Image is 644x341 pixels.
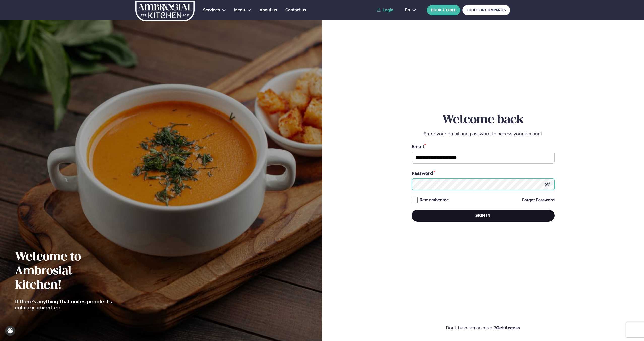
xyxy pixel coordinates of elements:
a: Cookie settings [5,326,15,336]
a: About us [260,7,277,13]
div: Password [412,170,555,176]
a: Contact us [285,7,306,13]
a: Login [377,8,393,12]
p: Don’t have an account? [337,325,629,331]
h2: Welcome to Ambrosial kitchen! [15,250,120,293]
h2: Welcome back [412,113,555,127]
p: Enter your email and password to access your account [412,131,555,137]
a: Get Access [496,325,520,330]
span: Contact us [285,8,306,12]
span: About us [260,8,277,12]
button: Sign in [412,210,555,222]
a: FOOD FOR COMPANIES [462,5,510,15]
a: Services [203,7,220,13]
span: en [405,8,410,12]
span: Menu [234,8,245,12]
button: en [401,8,420,12]
span: Services [203,8,220,12]
a: Menu [234,7,245,13]
img: logo [135,1,195,21]
p: If there’s anything that unites people it’s culinary adventure. [15,299,120,311]
div: Email [412,143,555,150]
a: Forgot Password [522,198,555,202]
button: BOOK A TABLE [427,5,460,15]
